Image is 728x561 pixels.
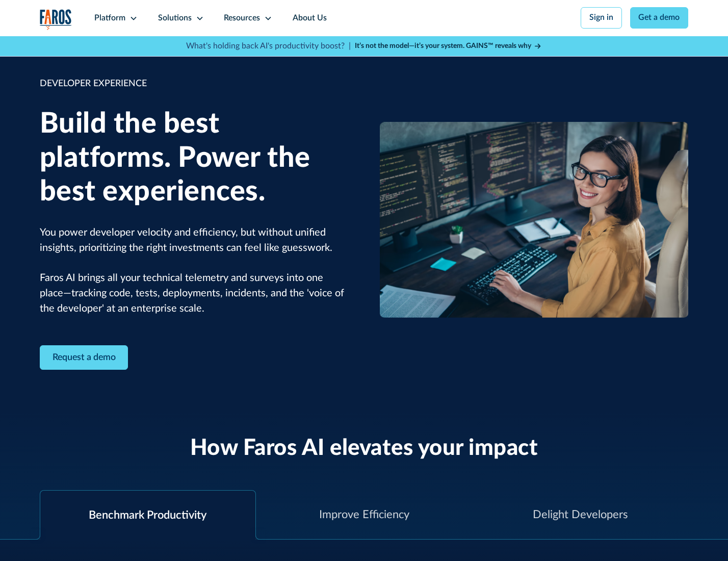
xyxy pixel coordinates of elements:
[533,506,628,523] div: Delight Developers
[89,507,206,524] div: Benchmark Productivity
[355,41,542,52] a: It’s not the model—it’s your system. GAINS™ reveals why
[40,107,349,209] h1: Build the best platforms. Power the best experiences.
[158,12,192,24] div: Solutions
[40,9,72,30] a: home
[186,40,351,53] p: What's holding back AI's productivity boost? |
[40,77,349,91] div: DEVELOPER EXPERIENCE
[40,225,349,317] p: You power developer velocity and efficiency, but without unified insights, prioritizing the right...
[40,9,72,30] img: Logo of the analytics and reporting company Faros.
[40,345,128,370] a: Contact Modal
[224,12,260,24] div: Resources
[319,506,409,523] div: Improve Efficiency
[94,12,125,24] div: Platform
[630,7,689,29] a: Get a demo
[190,435,538,462] h2: How Faros AI elevates your impact
[355,42,531,49] strong: It’s not the model—it’s your system. GAINS™ reveals why
[581,7,622,29] a: Sign in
